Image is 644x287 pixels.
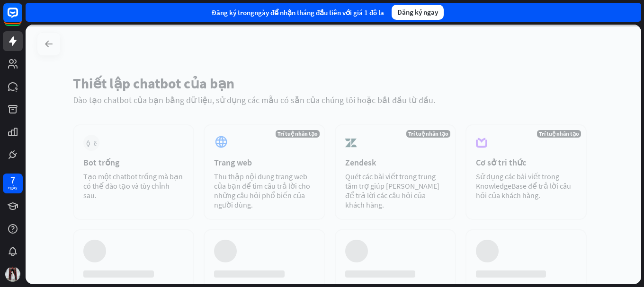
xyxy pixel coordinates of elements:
[10,174,15,186] font: 7
[8,184,18,191] font: ngày
[212,8,254,17] font: Đăng ký trong
[3,174,23,193] a: 7 ngày
[254,8,384,17] font: ngày để nhận tháng đầu tiên với giá 1 đô la
[397,8,438,17] font: Đăng ký ngay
